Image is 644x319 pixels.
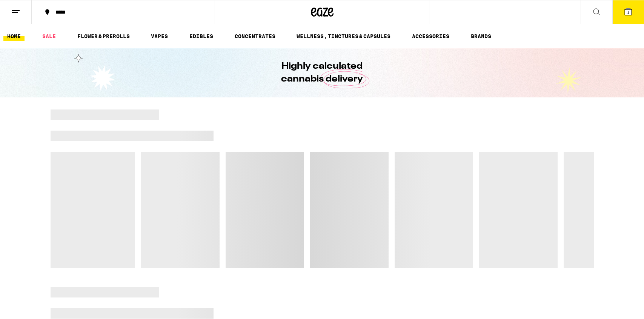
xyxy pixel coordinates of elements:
[627,10,629,15] span: 1
[293,32,394,41] a: WELLNESS, TINCTURES & CAPSULES
[38,32,60,41] a: SALE
[3,32,25,41] a: HOME
[231,32,279,41] a: CONCENTRATES
[74,32,134,41] a: FLOWER & PREROLLS
[147,32,172,41] a: VAPES
[260,60,384,86] h1: Highly calculated cannabis delivery
[612,0,644,24] button: 1
[408,32,453,41] a: ACCESSORIES
[467,32,495,41] button: BRANDS
[186,32,217,41] a: EDIBLES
